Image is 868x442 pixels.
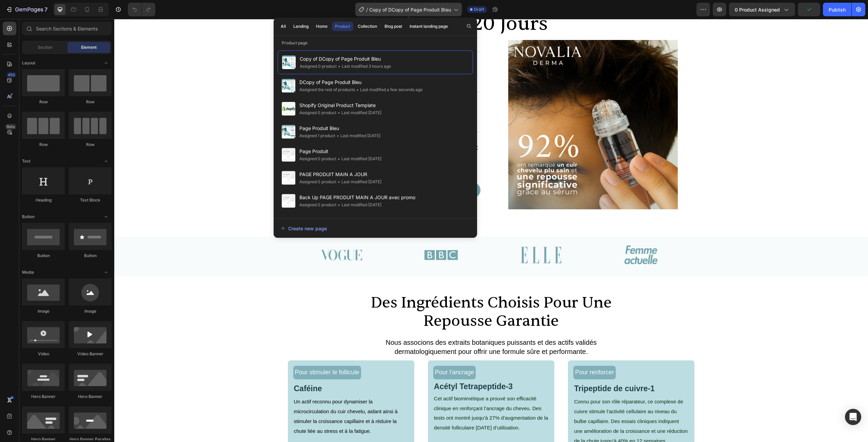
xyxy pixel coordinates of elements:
img: gempages_572582907231601888-e56bd678-3ad3-4b91-bf87-a5b72fc3853a.png [206,231,248,241]
div: Last modified [DATE] [336,155,381,162]
span: Page Produit [299,147,381,155]
div: Beta [5,124,16,129]
div: Assigned 0 product [299,155,336,162]
div: Product [335,23,350,29]
div: Row [69,99,112,105]
span: Text [22,158,31,164]
div: Assigned 1 product [299,132,335,139]
span: PAGE PRODUIT MAIN A JOUR [299,170,381,178]
span: Copy of DCopy of Page Produit Bleu [369,6,451,13]
button: Publish [823,3,851,16]
p: 93 % [174,82,213,104]
div: Collection [358,23,377,29]
span: DCopy of Page Produit Bleu [299,78,422,86]
div: Hero Banner [69,394,112,400]
div: Button [22,253,65,259]
span: Toggle open [101,267,112,278]
div: Hero Banner [22,394,65,400]
span: Copy of DCopy of Page Produit Bleu [300,55,391,63]
span: Element [81,44,97,50]
span: Pour l'ancrage [321,350,360,357]
div: Instant landing page [410,23,448,29]
span: • [338,110,340,115]
div: Create new page [281,225,327,232]
div: Button [69,253,112,259]
div: Text Block [69,197,112,203]
div: Last modified a few seconds ago [355,86,422,93]
div: Image [69,308,112,314]
img: gempages_572582907231601888-71af0531-39d0-4e7f-9895-1e61349d5c20.png [404,228,450,245]
span: Button [22,214,35,220]
div: Publish [829,6,846,13]
p: 96 % [174,122,213,144]
div: Open Intercom Messenger [845,409,861,425]
div: 450 [6,72,16,78]
span: Connu pour son rôle réparateur, ce complexe de cuivre stimule l’activité cellulaire au niveau du ... [460,380,573,424]
h2: des ingrédients choisis pour une repousse garantie [256,274,498,312]
span: Pour stimuler le follicule [181,350,245,357]
div: Blog post [384,23,402,29]
span: • [356,87,359,92]
button: Landing [290,22,312,31]
span: Toggle open [101,211,112,222]
span: Toggle open [101,156,112,167]
span: ont remarqué que leur cuir chevelu était plus sain et mieux nourri [229,85,363,100]
span: 0 product assigned [735,6,780,13]
span: Media [22,269,34,275]
p: Product page [274,40,477,46]
p: 7 [44,5,47,14]
div: Assigned 0 product [299,202,336,208]
span: Shopify Original Product Template [299,101,381,109]
img: gempages_572582907231601888-25f49eba-f30c-45d2-8d41-d3a94b368a73.png [309,230,344,243]
span: Page Produit Bleu [299,124,380,132]
span: / [366,6,368,13]
div: Landing [293,23,309,29]
div: Video Banner [69,351,112,357]
div: Assigned 0 product [299,109,336,116]
a: Lire l'étude [174,164,366,179]
div: Home [316,23,328,29]
div: Assigned 0 product [300,63,337,70]
span: • [338,156,340,161]
span: • [337,133,339,138]
button: 0 product assigned [729,3,795,16]
div: Last modified [DATE] [336,178,381,185]
span: Cet actif biomimétique a prouvé son efficacité clinique en renforçant l’ancrage du cheveu. Des te... [320,377,434,412]
div: Row [22,99,65,105]
div: Assigned 0 product [299,178,336,185]
span: Pour renforcer [461,350,500,357]
p: 92 % [174,42,213,64]
span: • [338,202,340,207]
iframe: Design area [114,19,868,442]
div: Heading [22,197,65,203]
button: Create new page [280,222,470,235]
span: • [338,179,340,184]
strong: Tripeptide de cuivre-1 [460,365,540,374]
div: Row [22,142,65,148]
div: All [281,23,286,29]
strong: Acétyl Tetrapeptide-3 [320,363,398,372]
span: ont préféré notre routine capillaire douce aux traitements onéreux en salon [229,125,363,140]
div: Row [69,142,112,148]
span: Lire l'étude [250,166,294,175]
div: Undo/Redo [128,3,155,16]
div: Last modified [DATE] [336,202,381,208]
img: gempages_572582907231601888-176edc00-8237-4f72-ab8d-08f8985d5c1d.jpg [394,21,564,190]
span: Un actif reconnu pour dynamiser la microcirculation du cuir chevelu, aidant ainsi à stimuler la c... [180,380,283,415]
span: Section [38,44,52,50]
button: Instant landing page [407,22,451,31]
img: gempages_572582907231601888-7365bfd6-853a-4825-a706-983397ee16e8.png [509,226,545,246]
span: ont constaté que leurs cheveux paraissaient plus denses et plus résistants [229,45,361,60]
div: Last modified [DATE] [336,109,381,116]
div: Last modified [DATE] [335,132,380,139]
button: Product [332,22,353,31]
button: 7 [3,3,51,16]
span: Caféine [180,365,208,374]
input: Search Sections & Elements [22,22,112,35]
button: Home [313,22,331,31]
span: Back Up PAGE PRODUIT MAIN A JOUR avec promo [299,193,415,202]
span: Layout [22,60,35,66]
button: All [278,22,289,31]
button: Collection [355,22,380,31]
button: Blog post [381,22,405,31]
